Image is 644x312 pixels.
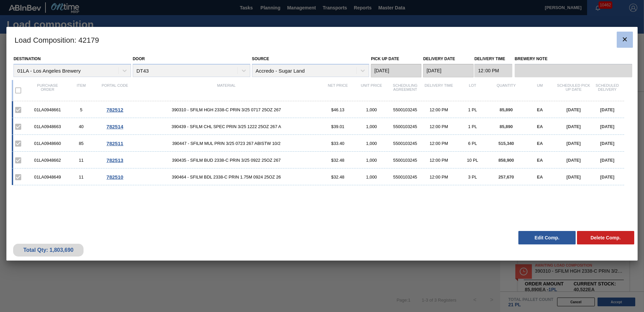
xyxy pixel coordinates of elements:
button: Delete Comp. [577,231,634,244]
span: 515,340 [498,141,514,146]
span: 782512 [106,107,123,113]
div: Scheduling Agreement [388,83,422,97]
span: [DATE] [600,158,614,163]
label: Source [252,56,269,61]
div: Portal code [98,83,132,97]
span: 390464 - SFILM BDL 2338-C PRIN 1.75M 0924 25OZ 26 [132,174,321,180]
div: 5500103245 [388,174,422,180]
div: 01LA0948661 [31,107,64,112]
div: 1,000 [355,124,388,129]
div: Total Qty: 1,803,690 [18,247,78,253]
div: Go to Order [98,107,132,113]
div: Scheduled Pick up Date [557,83,590,97]
div: Go to Order [98,124,132,129]
span: 782514 [106,124,123,129]
button: Edit Comp. [518,231,576,244]
div: 01LA0948663 [31,124,64,129]
div: Unit Price [355,83,388,97]
div: 12:00 PM [422,158,456,163]
label: Door [133,56,145,61]
label: Brewery Note [515,54,632,64]
span: 85,890 [500,107,513,112]
div: Scheduled Delivery [590,83,624,97]
div: $33.40 [321,141,355,146]
label: Delivery Time [474,54,512,64]
div: $32.48 [321,158,355,163]
span: 858,900 [498,158,514,163]
div: 5500103245 [388,107,422,112]
span: [DATE] [567,141,581,146]
input: mm/dd/yyyy [423,64,474,77]
span: 257,670 [498,174,514,180]
div: 5500103245 [388,124,422,129]
span: 390439 - SFILM CHL SPEC PRIN 3/25 1222 25OZ 267 A [132,124,321,129]
div: Item [64,83,98,97]
div: 12:00 PM [422,174,456,180]
span: EA [537,124,543,129]
div: 12:00 PM [422,141,456,146]
span: EA [537,158,543,163]
div: 1,000 [355,107,388,112]
div: 1,000 [355,141,388,146]
div: 10 PL [456,158,489,163]
label: Pick up Date [371,56,399,61]
div: 11 [64,158,98,163]
div: 01LA0948649 [31,174,64,180]
div: 85 [64,141,98,146]
div: Go to Order [98,174,132,180]
span: [DATE] [600,107,614,112]
label: Delivery Date [423,56,455,61]
span: 390310 - SFILM HGH 2338-C PRIN 3/25 0717 25OZ 267 [132,107,321,112]
div: Purchase order [31,83,64,97]
span: 85,890 [500,124,513,129]
div: 1,000 [355,158,388,163]
div: $32.48 [321,174,355,180]
div: $46.13 [321,107,355,112]
span: 782511 [106,141,123,146]
span: [DATE] [567,124,581,129]
div: 5500103245 [388,141,422,146]
span: 782510 [106,174,123,180]
div: 6 PL [456,141,489,146]
div: 1,000 [355,174,388,180]
div: Quantity [489,83,523,97]
div: UM [523,83,557,97]
div: 12:00 PM [422,107,456,112]
div: 01LA0948660 [31,141,64,146]
div: 11 [64,174,98,180]
span: [DATE] [567,174,581,180]
div: 12:00 PM [422,124,456,129]
span: 390435 - SFILM BUD 2338-C PRIN 3/25 0922 25OZ 267 [132,158,321,163]
div: Lot [456,83,489,97]
div: Delivery Time [422,83,456,97]
div: 01LA0948662 [31,158,64,163]
div: 5 [64,107,98,112]
h3: Load Composition : 42179 [6,27,638,52]
span: [DATE] [567,107,581,112]
div: Go to Order [98,157,132,163]
span: [DATE] [600,141,614,146]
div: $39.01 [321,124,355,129]
input: mm/dd/yyyy [371,64,421,77]
span: [DATE] [600,124,614,129]
span: 390447 - SFILM MUL PRIN 3/25 0723 267 ABISTW 10/2 [132,141,321,146]
div: Go to Order [98,141,132,146]
span: 782513 [106,157,123,163]
span: EA [537,107,543,112]
div: 5500103245 [388,158,422,163]
span: EA [537,141,543,146]
span: [DATE] [600,174,614,180]
div: Net Price [321,83,355,97]
label: Destination [13,56,40,61]
div: 1 PL [456,124,489,129]
div: 1 PL [456,107,489,112]
div: Material [132,83,321,97]
span: [DATE] [567,158,581,163]
div: 3 PL [456,174,489,180]
span: EA [537,174,543,180]
div: 40 [64,124,98,129]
